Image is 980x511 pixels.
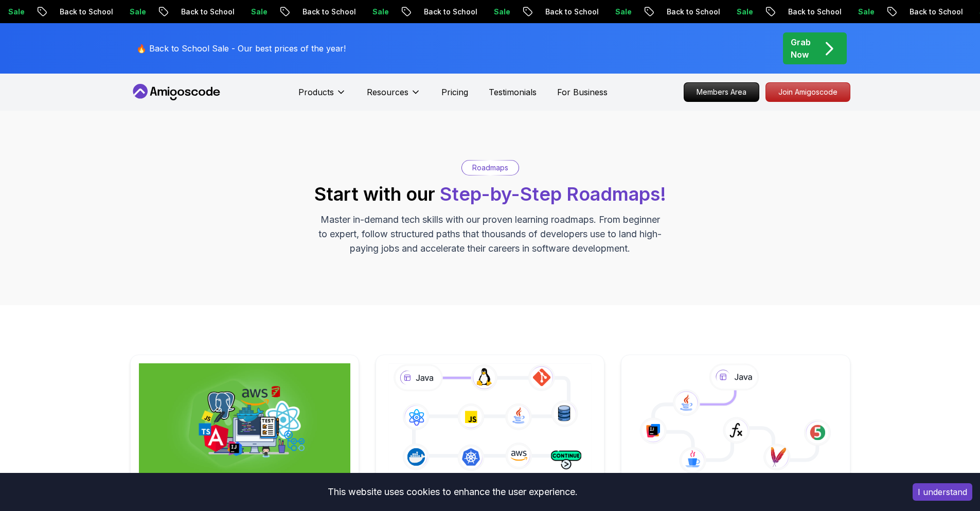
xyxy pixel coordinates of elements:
p: 🔥 Back to School Sale - Our best prices of the year! [136,42,346,55]
p: Back to School [113,7,183,17]
p: Sale [426,7,459,17]
a: For Business [557,86,608,98]
p: Grab Now [791,36,811,61]
p: Back to School [235,7,305,17]
p: Join Amigoscode [766,83,850,101]
p: Members Area [684,83,759,101]
p: Back to School [599,7,669,17]
p: Back to School [356,7,426,17]
p: Sale [912,7,945,17]
p: Sale [669,7,702,17]
h2: Start with our [314,184,666,204]
p: Back to School [842,7,912,17]
a: Members Area [684,82,759,102]
p: Sale [62,7,95,17]
button: Resources [367,86,421,107]
img: Full Stack Professional v2 [139,363,350,474]
div: This website uses cookies to enhance the user experience. [8,481,897,503]
p: Back to School [477,7,547,17]
p: Master in-demand tech skills with our proven learning roadmaps. From beginner to expert, follow s... [317,213,663,256]
span: Step-by-Step Roadmaps! [440,183,666,205]
p: Sale [790,7,823,17]
p: Products [298,86,334,98]
p: Roadmaps [472,163,508,173]
p: Resources [367,86,408,98]
p: Back to School [720,7,790,17]
button: Products [298,86,346,107]
a: Join Amigoscode [765,82,850,102]
button: Accept cookies [913,483,972,501]
a: Pricing [441,86,468,98]
a: Testimonials [489,86,537,98]
p: Sale [547,7,580,17]
p: Sale [305,7,337,17]
p: Sale [183,7,216,17]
